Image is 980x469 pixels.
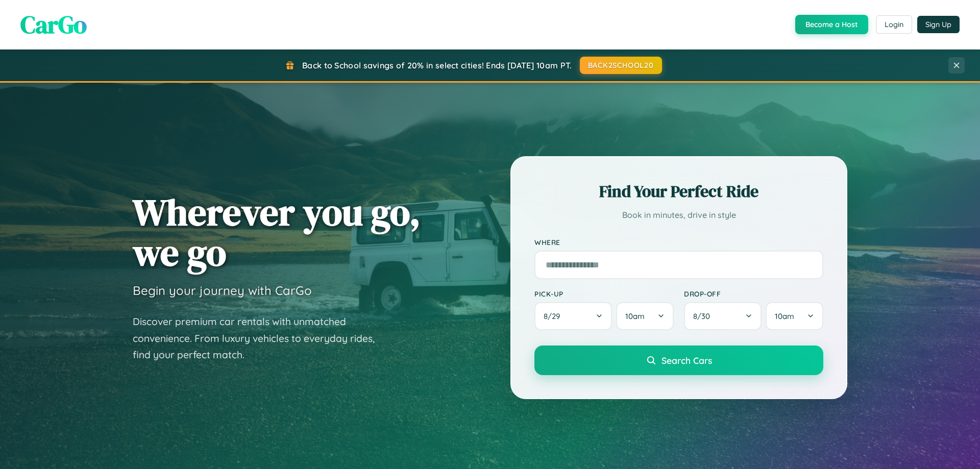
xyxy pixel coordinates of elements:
button: 10am [766,302,823,330]
button: Search Cars [534,345,823,375]
p: Book in minutes, drive in style [534,208,823,223]
span: Search Cars [661,355,712,366]
button: 10am [616,302,674,330]
span: Back to School savings of 20% in select cities! Ends [DATE] 10am PT. [302,60,572,70]
label: Drop-off [684,289,823,298]
span: CarGo [20,8,87,41]
button: Login [876,15,912,34]
button: 8/29 [534,302,612,330]
h1: Wherever you go, we go [133,192,421,273]
h3: Begin your journey with CarGo [133,283,312,298]
button: 8/30 [684,302,762,330]
button: BACK2SCHOOL20 [580,57,662,74]
p: Discover premium car rentals with unmatched convenience. From luxury vehicles to everyday rides, ... [133,313,388,363]
span: 10am [625,311,645,321]
span: 8 / 30 [693,311,715,321]
label: Where [534,238,823,246]
span: 8 / 29 [544,311,565,321]
h2: Find Your Perfect Ride [534,180,823,203]
button: Sign Up [917,16,960,33]
button: Become a Host [795,15,868,34]
span: 10am [775,311,794,321]
label: Pick-up [534,289,674,298]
